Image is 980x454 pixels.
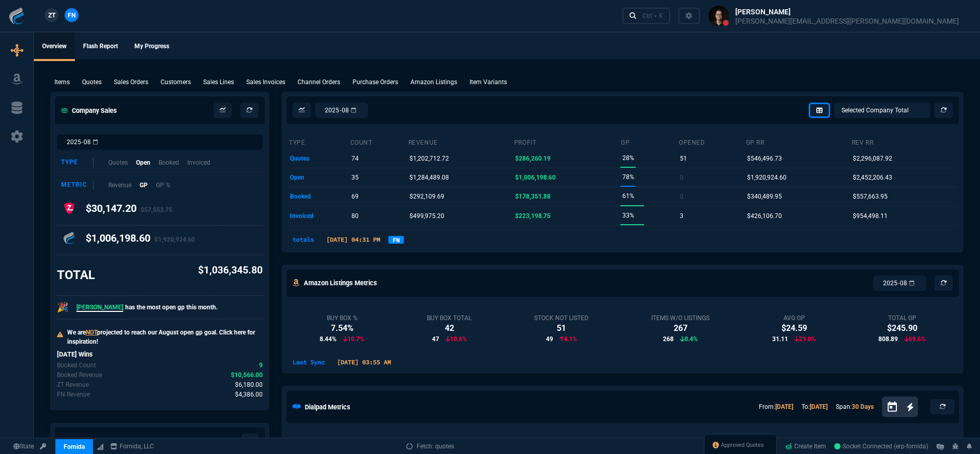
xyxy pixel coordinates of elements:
a: [DATE] [810,403,828,410]
p: has the most open gp this month. [76,303,218,312]
p: spec.value [222,370,263,380]
p: Quotes [82,77,102,87]
p: 10.6% [445,334,467,344]
th: opened [678,134,746,149]
p: Today's zaynTek revenue [57,380,89,389]
p: 74 [351,151,359,166]
span: NOT [86,329,97,336]
p: spec.value [226,380,263,390]
span: 49 [546,334,553,344]
td: invoiced [288,206,350,225]
div: Items w/o Listings [651,314,710,322]
p: $286,260.19 [515,151,551,166]
p: $426,106.70 [747,209,782,223]
p: $340,489.95 [747,189,782,204]
p: 0 [680,189,683,204]
p: Today's Fornida revenue [57,390,90,399]
p: Booked [159,158,179,167]
th: GP [620,134,678,149]
div: Ctrl + K [642,12,663,20]
p: 0 [680,170,683,185]
p: Sales Invoices [246,77,285,87]
th: Profit [514,134,620,149]
span: Today's Booked count [259,361,263,370]
div: Buy Box % [320,314,364,322]
p: 51 [680,151,687,166]
a: msbcCompanyName [107,442,157,451]
p: 0.4% [680,334,698,344]
span: 8.44% [320,334,337,344]
a: FN [388,236,404,244]
p: GP % [156,181,170,190]
span: Today's Booked revenue [231,370,263,380]
p: [DATE] 04:31 PM [322,235,384,244]
th: count [350,134,408,149]
a: Create Item [781,439,830,454]
th: type [288,134,350,149]
div: 267 [651,322,710,334]
a: Overview [34,32,75,61]
p: 35 [351,170,359,185]
p: $499,975.20 [409,209,444,223]
td: open [288,168,350,187]
p: spec.value [226,390,263,400]
p: 69.6% [904,334,926,344]
p: $178,351.88 [515,189,551,204]
p: 61% [622,189,634,203]
p: Channel Orders [298,77,340,87]
p: 69 [351,189,359,204]
h5: Company Sales [61,106,117,115]
p: spec.value [250,361,263,370]
h4: $30,147.20 [86,202,172,219]
span: FN [68,11,75,20]
p: Last Sync [288,358,329,367]
p: Today's Booked count [57,361,96,370]
h5: Dialpad Metrics [305,402,350,412]
p: [DATE] 03:55 AM [333,358,395,367]
p: Sales Orders [114,77,148,87]
span: 31.11 [772,334,788,344]
a: API TOKEN [37,442,49,451]
p: Items [54,77,70,87]
th: GP RR [746,134,851,149]
p: 🎉 [57,300,68,314]
p: Customers [161,77,191,87]
p: 3 [680,209,683,223]
p: totals [288,235,318,244]
a: Y3EsTDGaT33jmA11AAFi [834,442,928,451]
span: 47 [432,334,439,344]
div: Metric [61,181,94,190]
p: 4.1% [559,334,577,344]
span: 268 [663,334,674,344]
p: $1,006,198.60 [515,170,556,185]
p: $557,663.95 [853,189,888,204]
span: ZT [48,11,55,20]
span: Today's zaynTek revenue [235,380,263,390]
p: 21.0% [794,334,816,344]
p: 33% [622,208,634,223]
p: 80 [351,209,359,223]
div: 7.54% [320,322,364,334]
div: 51 [534,322,589,334]
div: Total GP [878,314,926,322]
th: revenue [408,134,514,149]
span: Approved Quotes [721,441,764,449]
div: Buy Box Total [427,314,472,322]
p: Invoiced [187,158,210,167]
div: $24.59 [772,322,816,334]
p: Amazon Listings [410,77,457,87]
h3: TOTAL [57,267,95,283]
p: $1,202,712.72 [409,151,449,166]
span: Today's Fornida revenue [235,390,263,400]
a: My Progress [126,32,178,61]
td: quotes [288,149,350,168]
span: $57,553.75 [141,206,172,213]
p: $954,498.11 [853,209,888,223]
p: 78% [622,170,634,184]
p: $223,198.75 [515,209,551,223]
p: $2,452,206.43 [853,170,892,185]
p: $2,296,087.92 [853,151,892,166]
span: $1,920,924.60 [154,236,195,243]
h6: [DATE] Wins [57,350,263,359]
p: $1,036,345.80 [198,263,263,278]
